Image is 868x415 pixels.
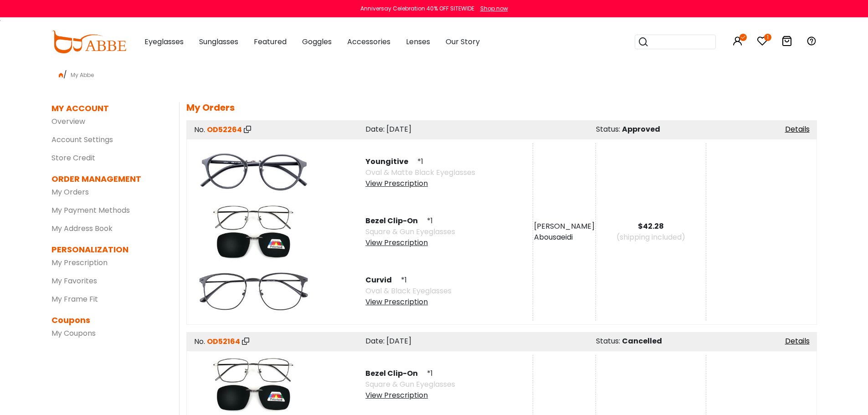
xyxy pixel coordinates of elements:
a: Overview [51,116,85,127]
span: OD52164 [207,336,240,347]
div: [PERSON_NAME] [534,221,595,232]
span: OD52264 [207,124,242,135]
div: View Prescription [365,178,475,189]
div: View Prescription [365,390,455,401]
span: Youngitive [365,156,416,167]
span: Our Story [446,36,480,47]
div: Abousaeidi [534,232,595,243]
span: Bezel Clip-On [365,368,425,379]
a: Account Settings [51,134,113,145]
div: View Prescription [365,237,455,248]
img: product image [195,143,313,202]
a: Shop now [476,5,508,12]
div: $42.28 [596,221,706,232]
span: Goggles [302,36,332,47]
div: / [51,66,817,80]
img: home.png [59,73,63,77]
span: Oval & Black Eyeglasses [365,286,452,296]
a: My Favorites [51,276,97,286]
a: My Payment Methods [51,205,130,215]
span: My Abbe [67,71,98,79]
a: My Frame Fit [51,294,98,304]
div: Shop now [480,5,508,13]
a: Store Credit [51,153,95,163]
span: Curvid [365,275,399,285]
a: Details [785,336,810,346]
dt: PERSONALIZATION [51,243,165,256]
span: Eyeglasses [144,36,184,47]
img: product image [195,202,313,261]
span: Featured [254,36,287,47]
dt: Coupons [51,314,165,326]
a: My Coupons [51,328,96,338]
a: My Address Book [51,223,113,234]
span: Oval & Matte Black Eyeglasses [365,167,475,178]
span: Square & Gun Eyeglasses [365,379,455,389]
span: Status: [596,124,620,134]
i: 1 [764,34,771,41]
span: Date: [365,124,385,134]
span: Cancelled [622,336,662,346]
span: Lenses [406,36,430,47]
a: My Prescription [51,257,108,268]
span: No. [194,124,205,135]
span: Accessories [347,36,390,47]
img: abbeglasses.com [51,31,126,53]
h5: My Orders [186,102,817,113]
span: Bezel Clip-On [365,215,425,226]
div: Anniversay Celebration 40% OFF SITEWIDE [360,5,474,13]
span: Status: [596,336,620,346]
span: Approved [622,124,660,134]
span: No. [194,336,205,347]
div: (shipping included) [596,232,706,243]
dt: ORDER MANAGEMENT [51,173,165,185]
img: product image [195,355,313,414]
span: Square & Gun Eyeglasses [365,226,455,237]
img: product image [195,261,313,321]
dt: MY ACCOUNT [51,102,109,114]
span: Date: [365,336,385,346]
a: My Orders [51,187,89,197]
span: Sunglasses [199,36,238,47]
span: [DATE] [386,124,411,134]
div: View Prescription [365,297,452,307]
a: Details [785,124,810,134]
span: [DATE] [386,336,411,346]
a: 1 [757,37,768,48]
